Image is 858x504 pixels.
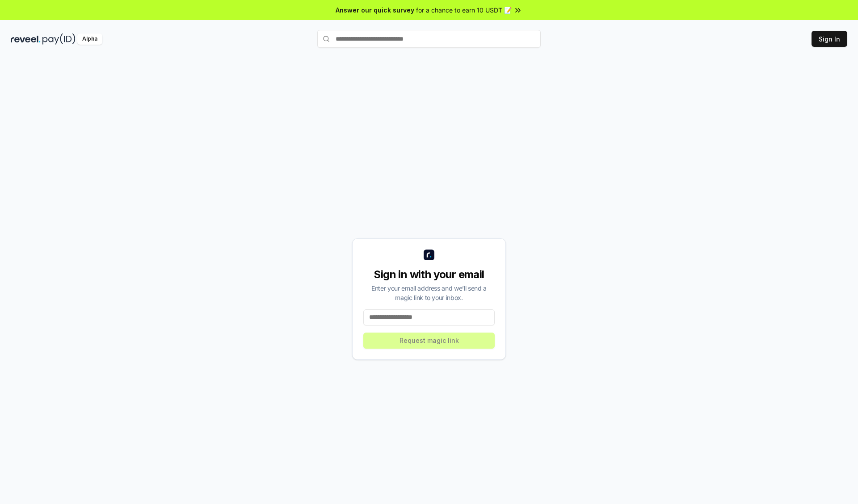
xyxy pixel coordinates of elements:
div: Enter your email address and we’ll send a magic link to your inbox. [363,283,495,302]
img: logo_small [424,250,434,260]
span: Answer our quick survey [336,5,414,15]
button: Sign In [812,31,847,47]
div: Alpha [77,33,102,45]
span: for a chance to earn 10 USDT 📝 [416,5,512,15]
div: Sign in with your email [363,267,495,282]
img: pay_id [42,33,76,45]
img: reveel_dark [11,33,41,45]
